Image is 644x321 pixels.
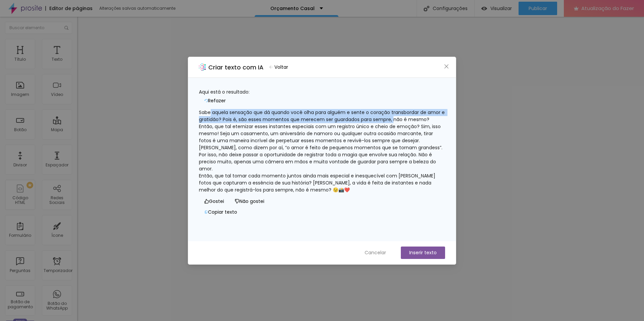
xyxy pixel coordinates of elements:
font: Copiar texto [208,209,237,215]
font: [PERSON_NAME], como dizem por aí, “o amor é feito de pequenos momentos que se tornam grandess”. P... [199,144,444,172]
span: não gosto [235,199,239,204]
button: Voltar [266,62,291,72]
span: fechar [444,64,449,69]
font: Então, que tal tornar cada momento juntos ainda mais especial e inesquecível com [PERSON_NAME] fo... [199,172,437,193]
button: Inserir texto [401,247,445,259]
font: Então, que tal eternizar esses instantes especiais com um registro único e cheio de emoção? Sim, ... [199,123,442,144]
font: Cancelar [365,249,386,256]
font: Voltar [274,64,288,70]
font: Gostei [209,198,224,205]
button: Cancelar [358,247,393,259]
button: Copiar texto [199,207,243,218]
font: Não gostei [239,198,264,205]
font: Inserir texto [409,249,437,256]
button: Fechar [443,63,450,70]
button: Refazer [199,96,231,106]
font: Sabe aquela sensação que dá quando você olha para alguém e sente o coração transbordar de amor e ... [199,109,446,123]
button: Gostei [199,196,229,207]
font: Aqui está o resultado: [199,89,250,95]
span: como [204,199,209,204]
button: Não gostei [229,196,270,207]
font: Criar texto com IA [208,63,264,71]
font: Refazer [208,97,226,104]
